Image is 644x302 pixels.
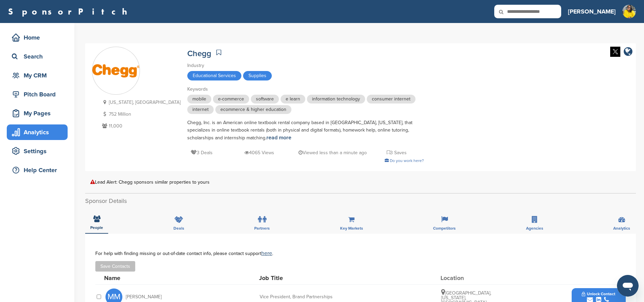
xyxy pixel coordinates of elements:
img: Untitled design (1) [622,5,636,18]
iframe: Button to launch messaging window [617,275,639,297]
a: My Pages [7,106,68,121]
span: e learn [281,95,305,103]
span: Key Markets [340,226,363,230]
a: Do you work here? [385,158,424,163]
p: 752 Million [100,110,181,118]
img: Twitter white [610,47,620,57]
span: internet [187,105,214,114]
a: Pitch Board [7,87,68,102]
a: here [261,250,272,257]
span: Agencies [526,226,543,230]
p: 3 Saves [387,148,407,157]
div: Name [104,275,178,281]
div: Help Center [10,164,68,176]
span: mobile [187,95,211,103]
span: [PERSON_NAME] [126,295,162,299]
a: company link [624,47,633,58]
div: Job Title [259,275,360,281]
div: Settings [10,145,68,157]
span: Analytics [613,226,630,230]
h3: [PERSON_NAME] [568,7,616,16]
a: My CRM [7,68,68,83]
a: Chegg [187,49,211,59]
div: Search [10,50,68,63]
span: information technology [307,95,365,103]
h2: Sponsor Details [85,196,636,206]
div: Home [10,31,68,44]
div: My Pages [10,107,68,119]
span: Deals [173,226,184,230]
a: Help Center [7,162,68,178]
a: Search [7,49,68,64]
span: Partners [254,226,270,230]
a: read more [266,134,291,141]
span: Do you work here? [390,158,424,163]
a: [PERSON_NAME] [568,4,616,19]
a: Home [7,30,68,45]
div: Location [440,275,491,281]
div: Vice President, Brand Partnerships [260,295,361,299]
p: 11,000 [100,122,181,130]
a: SponsorPitch [8,7,132,16]
div: Industry [187,62,424,69]
div: Pitch Board [10,88,68,100]
a: Analytics [7,124,68,140]
span: Educational Services [187,71,241,80]
p: 3 Deals [191,148,213,157]
span: software [251,95,279,103]
p: Viewed less than a minute ago [299,148,367,157]
div: Keywords [187,86,424,93]
span: consumer internet [367,95,415,103]
div: Chegg, Inc. is an American online textbook rental company based in [GEOGRAPHIC_DATA], [US_STATE],... [187,119,424,142]
span: Unlock Contact [582,292,615,296]
a: Settings [7,143,68,159]
span: Competitors [433,226,456,230]
div: My CRM [10,69,68,82]
div: Lead Alert: Chegg sponsors similar properties to yours [90,180,631,185]
div: Analytics [10,126,68,138]
img: Sponsorpitch & Chegg [92,64,140,77]
p: [US_STATE], [GEOGRAPHIC_DATA] [100,98,181,107]
span: People [90,226,103,230]
button: Save Contacts [95,261,135,272]
p: 4065 Views [244,148,274,157]
span: e-commerce [213,95,249,103]
span: ecommerce & higher education [215,105,291,114]
div: For help with finding missing or out-of-date contact info, please contact support . [95,251,626,256]
span: Supplies [243,71,272,80]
